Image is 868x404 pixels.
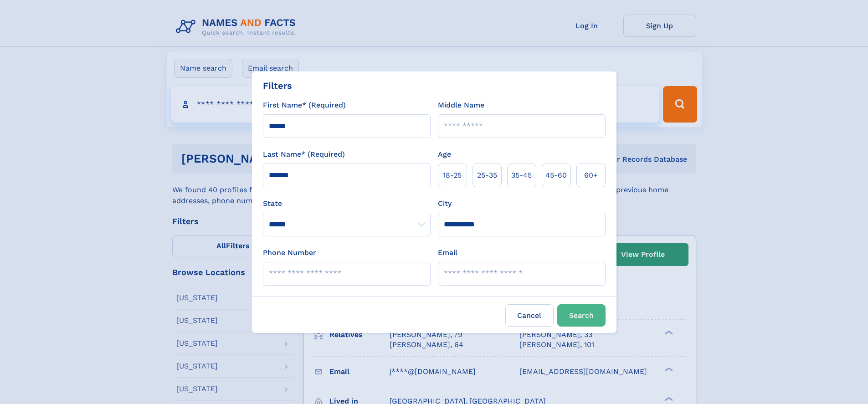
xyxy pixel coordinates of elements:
[505,304,554,327] label: Cancel
[545,170,567,181] span: 45‑60
[438,149,451,160] label: Age
[438,198,452,209] label: City
[263,100,346,111] label: First Name* (Required)
[263,198,431,209] label: State
[438,247,457,258] label: Email
[263,79,292,92] div: Filters
[263,247,316,258] label: Phone Number
[557,304,606,327] button: Search
[443,170,462,181] span: 18‑25
[477,170,497,181] span: 25‑35
[263,149,345,160] label: Last Name* (Required)
[584,170,598,181] span: 60+
[511,170,532,181] span: 35‑45
[438,100,484,111] label: Middle Name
